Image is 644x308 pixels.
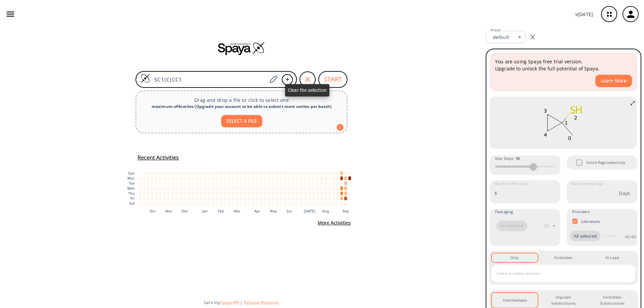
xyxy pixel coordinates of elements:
[494,181,528,186] label: Max Price Per Gram
[218,42,265,55] img: Spaya logo
[150,76,267,83] input: Enter SMILES
[138,154,179,161] h5: Recent Activities
[492,293,538,308] button: Intermediates
[202,209,208,213] text: Jan
[234,209,240,213] text: Mar
[595,294,630,307] div: Forbidden Substructures
[150,209,156,213] text: Oct
[495,268,622,279] input: Select a name reaction
[595,75,632,87] button: Learn More
[605,255,619,261] div: At Least
[254,209,260,213] text: Apr
[139,171,351,205] g: cell
[581,219,600,224] p: Literature
[204,300,480,305] div: Let's try:
[142,104,341,110] div: maximum of 4 smiles ( Upgrade your account to be able to submit more smiles per batch )
[220,300,239,305] button: Spaya API
[494,190,497,197] p: $
[315,217,354,229] button: More Activities
[165,209,172,213] text: Nov
[318,71,347,88] button: START
[630,101,635,106] svg: Full screen
[128,192,135,195] text: Thu
[221,115,262,127] button: SELECT A FILE
[546,294,581,307] div: Imposed Substructures
[342,209,349,213] text: Sep
[322,209,329,213] text: Aug
[495,209,513,215] span: Packaging
[142,97,341,104] p: Drag and drop a file or click to select one
[589,293,635,308] button: Forbidden Substructures
[304,209,316,213] text: [DATE]
[140,73,150,83] img: Logo Spaya
[181,209,188,213] text: Dec
[286,209,292,213] text: Jun
[270,209,277,213] text: May
[619,190,630,197] p: Days
[572,209,590,215] span: Providers
[128,182,135,185] text: Tue
[575,11,593,18] p: v [DATE]
[572,181,603,186] label: Max Delivery Days
[540,293,586,308] button: Imposed Substructures
[130,197,135,200] text: Fri
[244,300,279,305] button: PySpaya Notebook
[601,231,622,241] input: Provider name
[496,223,527,229] span: All selected
[586,160,625,166] span: Avoid Regioselectivity
[127,187,135,190] text: Wed
[492,253,538,262] button: Only
[127,177,135,180] text: Mon
[495,99,632,146] svg: SC1(C)CC1
[625,234,636,240] p: 40 / 40
[128,172,135,175] text: Sun
[135,152,181,163] button: Recent Activities
[239,300,244,305] span: |
[218,209,224,213] text: Feb
[554,255,573,261] div: Forbidden
[589,253,635,262] button: At Least
[495,156,520,162] span: Max Steps :
[129,202,135,205] text: Sat
[516,156,520,161] strong: 10
[127,172,135,205] g: y-axis tick label
[490,28,501,33] label: Preset
[492,34,509,40] em: default
[503,297,527,303] div: Intermediates
[285,84,329,97] div: Clear the selection
[543,223,549,229] p: 2 / 2
[511,255,519,261] div: Only
[150,209,349,213] g: x-axis tick label
[495,58,632,72] p: You are using Spaya free trial version. Upgrade to unlock the full potential of Spaya.
[570,233,601,240] span: All selected
[540,253,586,262] button: Forbidden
